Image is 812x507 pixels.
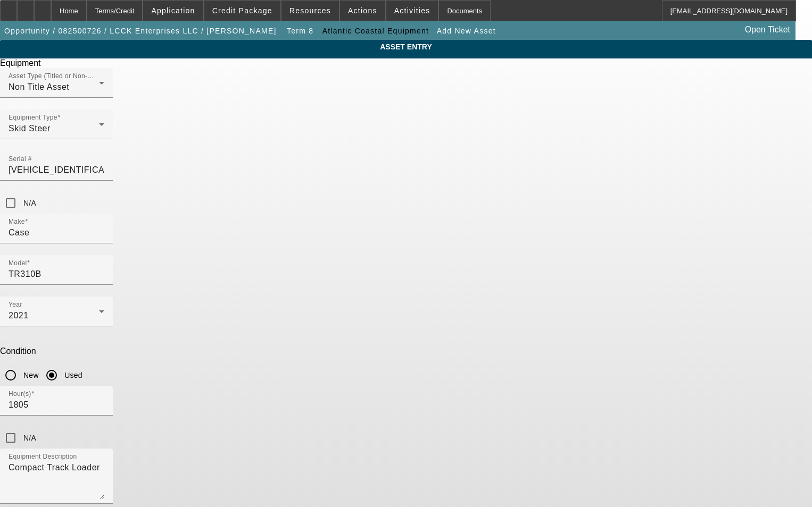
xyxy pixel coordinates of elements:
button: Application [143,1,203,21]
button: Credit Package [204,1,280,21]
button: Resources [281,1,339,21]
span: Activities [394,6,430,15]
span: Add New Asset [437,27,496,35]
mat-label: Serial # [9,156,32,163]
mat-label: Make [9,218,25,225]
span: Application [151,6,195,15]
label: N/A [21,433,36,443]
span: Actions [348,6,377,15]
label: Used [62,370,82,381]
mat-label: Year [9,301,22,308]
button: Add New Asset [434,21,499,40]
span: Credit Package [212,6,272,15]
mat-label: Hour(s) [9,391,31,398]
button: Activities [386,1,438,21]
span: 2021 [9,311,29,320]
button: Term 8 [283,21,317,40]
mat-label: Model [9,260,27,267]
label: New [21,370,39,381]
span: Opportunity / 082500726 / LCCK Enterprises LLC / [PERSON_NAME] [4,27,277,35]
label: N/A [21,198,36,208]
a: Open Ticket [741,21,794,39]
span: Atlantic Coastal Equipment [322,27,429,35]
span: Term 8 [287,27,313,35]
span: Skid Steer [9,124,51,133]
button: Actions [340,1,385,21]
mat-label: Equipment Description [9,453,77,460]
span: Non Title Asset [9,82,69,91]
button: Atlantic Coastal Equipment [320,21,432,40]
mat-label: Asset Type (Titled or Non-Titled) [9,73,106,80]
span: Resources [289,6,331,15]
span: ASSET ENTRY [8,43,804,51]
mat-label: Equipment Type [9,114,57,121]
